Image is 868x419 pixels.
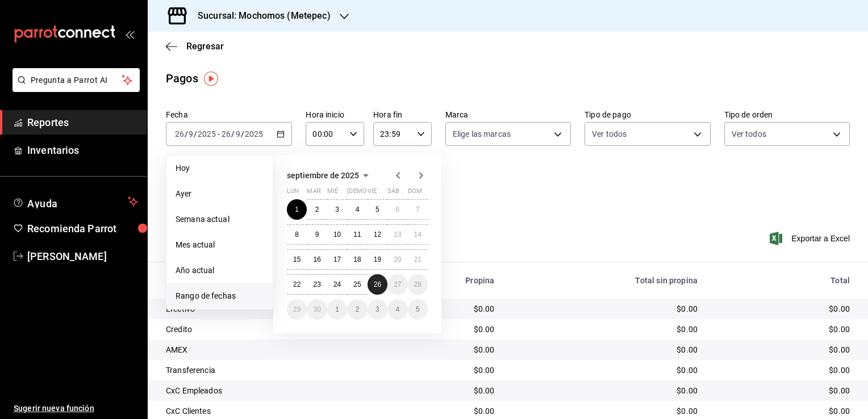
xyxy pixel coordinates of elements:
span: Exportar a Excel [772,232,850,245]
span: Mes actual [176,239,264,251]
button: 4 de septiembre de 2025 [347,199,367,220]
input: -- [235,129,241,139]
abbr: 28 de septiembre de 2025 [414,280,422,288]
div: $0.00 [512,303,698,315]
button: 17 de septiembre de 2025 [327,249,347,270]
button: 2 de octubre de 2025 [347,299,367,320]
label: Marca [445,111,571,119]
abbr: 3 de septiembre de 2025 [335,206,339,213]
abbr: 6 de septiembre de 2025 [395,206,399,213]
button: Regresar [166,41,224,52]
div: CxC Empleados [166,385,372,396]
button: septiembre de 2025 [287,169,373,182]
div: $0.00 [512,405,698,417]
div: $0.00 [390,385,494,396]
span: / [231,129,235,139]
button: 9 de septiembre de 2025 [307,224,327,245]
a: Pregunta a Parrot AI [8,82,140,94]
button: 30 de septiembre de 2025 [307,299,327,320]
span: Ayer [176,188,264,200]
span: Rango de fechas [176,290,264,302]
button: 19 de septiembre de 2025 [368,249,387,270]
abbr: 8 de septiembre de 2025 [295,231,299,238]
abbr: viernes [368,187,377,199]
span: septiembre de 2025 [287,171,359,180]
div: Credito [166,324,372,335]
button: 8 de septiembre de 2025 [287,224,307,245]
span: Pregunta a Parrot AI [31,74,122,86]
div: $0.00 [716,303,850,315]
abbr: 18 de septiembre de 2025 [353,255,361,263]
div: $0.00 [716,405,850,417]
button: 26 de septiembre de 2025 [368,274,387,295]
abbr: 24 de septiembre de 2025 [333,280,341,288]
abbr: 19 de septiembre de 2025 [374,255,381,263]
div: $0.00 [716,324,850,335]
abbr: sábado [387,187,399,199]
button: Pregunta a Parrot AI [12,68,140,92]
button: 25 de septiembre de 2025 [347,274,367,295]
button: 27 de septiembre de 2025 [387,274,407,295]
div: $0.00 [390,344,494,355]
abbr: 22 de septiembre de 2025 [293,280,301,288]
label: Hora fin [373,111,432,119]
button: open_drawer_menu [125,30,134,39]
div: $0.00 [390,405,494,417]
button: 1 de octubre de 2025 [327,299,347,320]
abbr: 5 de septiembre de 2025 [375,206,379,213]
button: 24 de septiembre de 2025 [327,274,347,295]
span: - [218,129,220,139]
div: Pagos [166,70,198,87]
input: -- [221,129,231,139]
abbr: 20 de septiembre de 2025 [394,255,401,263]
abbr: 9 de septiembre de 2025 [315,231,319,238]
span: Sugerir nueva función [14,403,138,414]
span: Ver todos [592,128,627,140]
div: $0.00 [716,364,850,376]
button: 18 de septiembre de 2025 [347,249,367,270]
button: 5 de septiembre de 2025 [368,199,387,220]
abbr: 5 de octubre de 2025 [416,305,420,313]
button: 21 de septiembre de 2025 [408,249,428,270]
span: / [241,129,244,139]
img: Tooltip marker [204,72,218,86]
button: 22 de septiembre de 2025 [287,274,307,295]
label: Tipo de orden [724,111,850,119]
button: 15 de septiembre de 2025 [287,249,307,270]
span: Inventarios [27,143,138,158]
span: Recomienda Parrot [27,221,138,236]
button: 5 de octubre de 2025 [408,299,428,320]
abbr: 23 de septiembre de 2025 [313,280,320,288]
abbr: 1 de septiembre de 2025 [295,206,299,213]
abbr: martes [307,187,320,199]
span: Ayuda [27,195,123,208]
label: Hora inicio [306,111,364,119]
abbr: 4 de septiembre de 2025 [356,206,360,213]
div: $0.00 [512,385,698,396]
button: 3 de septiembre de 2025 [327,199,347,220]
span: Regresar [186,41,224,52]
span: Ver todos [732,128,766,140]
abbr: jueves [347,187,414,199]
div: Total sin propina [512,276,698,285]
label: Fecha [166,111,292,119]
abbr: 4 de octubre de 2025 [395,305,399,313]
abbr: 16 de septiembre de 2025 [313,255,320,263]
button: 13 de septiembre de 2025 [387,224,407,245]
h3: Sucursal: Mochomos (Metepec) [189,9,331,23]
abbr: 11 de septiembre de 2025 [353,231,361,238]
button: 7 de septiembre de 2025 [408,199,428,220]
abbr: 1 de octubre de 2025 [335,305,339,313]
button: 3 de octubre de 2025 [368,299,387,320]
abbr: 29 de septiembre de 2025 [293,305,301,313]
button: 23 de septiembre de 2025 [307,274,327,295]
button: 14 de septiembre de 2025 [408,224,428,245]
span: / [194,129,197,139]
div: CxC Clientes [166,405,372,417]
abbr: domingo [408,187,422,199]
span: Hoy [176,162,264,174]
abbr: 12 de septiembre de 2025 [374,231,381,238]
abbr: 14 de septiembre de 2025 [414,231,422,238]
div: $0.00 [512,364,698,376]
